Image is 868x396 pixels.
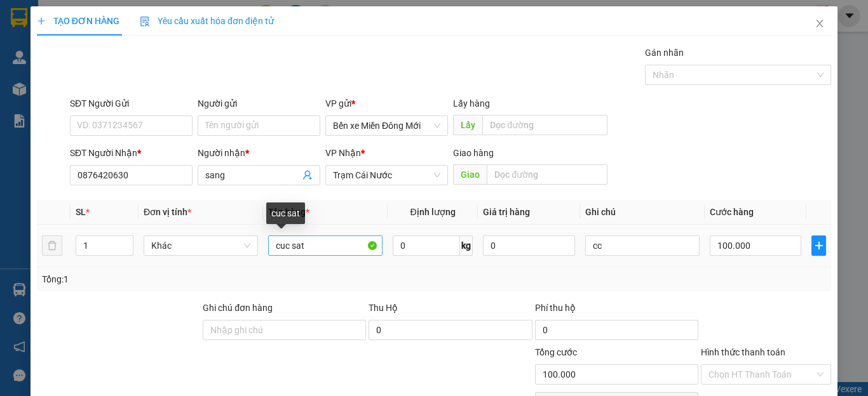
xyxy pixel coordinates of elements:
[535,301,698,320] div: Phí thu hộ
[410,207,455,217] span: Định lượng
[811,235,826,256] button: plus
[802,6,837,42] button: Close
[203,303,273,313] label: Ghi chú đơn hàng
[198,96,320,110] div: Người gửi
[325,148,361,158] span: VP Nhận
[325,96,448,110] div: VP gửi
[453,164,487,185] span: Giao
[369,303,398,313] span: Thu Hộ
[812,241,825,251] span: plus
[701,347,785,357] label: Hình thức thanh toán
[333,166,440,185] span: Trạm Cái Nước
[710,207,754,217] span: Cước hàng
[140,16,274,26] span: Yêu cầu xuất hóa đơn điện tử
[535,347,577,357] span: Tổng cước
[815,18,825,29] span: close
[645,48,684,58] label: Gán nhãn
[42,235,62,256] button: delete
[580,200,705,225] th: Ghi chú
[198,146,320,160] div: Người nhận
[140,16,150,27] img: icon
[453,115,482,135] span: Lấy
[487,164,607,185] input: Dọc đường
[151,236,250,255] span: Khác
[37,16,46,25] span: plus
[42,272,336,286] div: Tổng: 1
[482,115,607,135] input: Dọc đường
[268,235,383,256] input: VD: Bàn, Ghế
[203,320,366,340] input: Ghi chú đơn hàng
[37,16,119,26] span: TẠO ĐƠN HÀNG
[266,202,305,224] div: cuc sat
[483,207,530,217] span: Giá trị hàng
[483,235,574,256] input: 0
[460,235,473,256] span: kg
[268,207,309,217] span: Tên hàng
[76,207,86,217] span: SL
[585,235,700,256] input: Ghi Chú
[144,207,191,217] span: Đơn vị tính
[453,98,490,109] span: Lấy hàng
[70,146,193,160] div: SĐT Người Nhận
[453,148,494,158] span: Giao hàng
[302,170,313,180] span: user-add
[333,116,440,135] span: Bến xe Miền Đông Mới
[70,96,193,110] div: SĐT Người Gửi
